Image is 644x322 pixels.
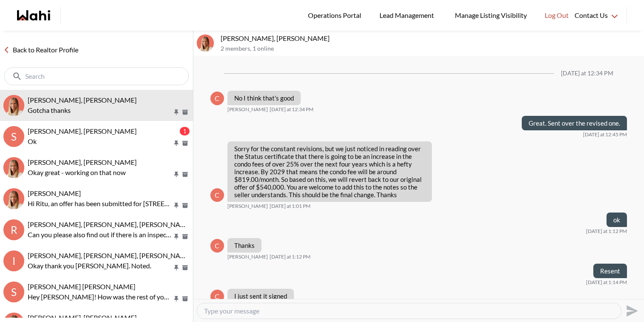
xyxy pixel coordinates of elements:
[28,251,248,259] span: [PERSON_NAME], [PERSON_NAME], [PERSON_NAME], [PERSON_NAME]
[379,10,437,21] span: Lead Management
[3,126,24,147] div: S
[270,106,313,113] time: 2025-09-09T16:34:29.920Z
[600,267,620,275] p: Resent
[227,106,268,113] span: [PERSON_NAME]
[221,45,641,52] p: 2 members , 1 online
[234,292,287,300] p: I just sent it signed
[28,105,172,115] p: Gotcha thanks
[561,70,613,77] div: [DATE] at 12:34 PM
[3,188,24,209] img: R
[181,202,190,209] button: Archive
[181,109,190,116] button: Archive
[308,10,364,21] span: Operations Portal
[3,250,24,271] div: I
[234,145,425,198] p: Sorry for the constant revisions, but we just noticed in reading over the Status certificate that...
[221,34,641,43] p: [PERSON_NAME], [PERSON_NAME]
[28,292,172,302] p: Hey [PERSON_NAME]! How was the rest of your summer? Are you back in town?
[3,219,24,240] div: R
[234,241,255,249] p: Thanks
[583,131,627,138] time: 2025-09-09T16:45:10.280Z
[172,264,180,271] button: Pin
[613,216,620,224] p: ok
[210,290,224,303] div: C
[3,95,24,116] div: Cheryl Zanetti, Michelle
[3,188,24,209] div: Ritu Gill, Michelle
[3,282,24,302] div: S
[172,171,180,178] button: Pin
[28,220,193,228] span: [PERSON_NAME], [PERSON_NAME], [PERSON_NAME]
[210,188,224,202] div: C
[234,94,294,102] p: No I think that's good
[28,96,137,104] span: [PERSON_NAME], [PERSON_NAME]
[545,10,569,21] span: Log Out
[180,127,190,135] div: 1
[181,171,190,178] button: Archive
[204,307,614,315] textarea: Type your message
[210,239,224,253] div: C
[621,301,641,320] button: Send
[586,228,627,235] time: 2025-09-09T17:12:23.002Z
[28,167,172,178] p: Okay great - working on that now
[270,253,310,260] time: 2025-09-09T17:12:53.542Z
[3,157,24,178] div: Sachinkumar Mali, Michelle
[17,10,50,20] a: Wahi homepage
[3,157,24,178] img: S
[452,10,529,21] span: Manage Listing Visibility
[181,264,190,271] button: Archive
[28,261,172,271] p: Okay thank you [PERSON_NAME]. Noted.
[270,203,310,210] time: 2025-09-09T17:01:38.145Z
[172,295,180,302] button: Pin
[227,203,268,210] span: [PERSON_NAME]
[586,279,627,286] time: 2025-09-09T17:14:04.511Z
[210,92,224,105] div: C
[181,295,190,302] button: Archive
[529,119,620,127] p: Great. Sent over the revised one.
[28,230,172,240] p: Can you please also find out if there is an inspection report?
[197,34,214,52] img: C
[28,282,135,290] span: [PERSON_NAME] [PERSON_NAME]
[28,189,81,197] span: [PERSON_NAME]
[181,140,190,147] button: Archive
[197,34,214,52] div: Cheryl Zanetti, Michelle
[172,140,180,147] button: Pin
[28,127,137,135] span: [PERSON_NAME], [PERSON_NAME]
[25,72,170,80] input: Search
[181,233,190,240] button: Archive
[172,233,180,240] button: Pin
[172,109,180,116] button: Pin
[28,313,137,322] span: [PERSON_NAME], [PERSON_NAME]
[28,198,172,209] p: Hi Ritu, an offer has been submitted for [STREET_ADDRESS]. If you’re still interested in this pro...
[28,136,172,147] p: Ok
[227,253,268,260] span: [PERSON_NAME]
[3,95,24,116] img: C
[172,202,180,209] button: Pin
[28,158,137,166] span: [PERSON_NAME], [PERSON_NAME]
